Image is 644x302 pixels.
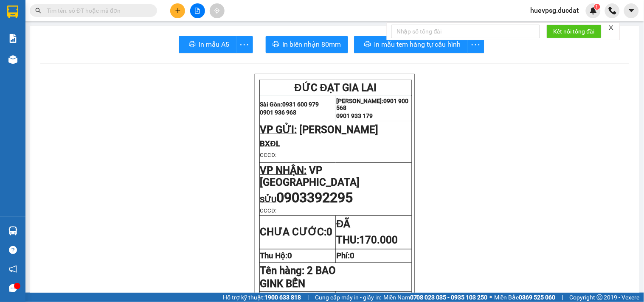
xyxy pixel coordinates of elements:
span: 170.000 [359,234,398,246]
span: | [307,293,309,302]
button: caret-down [624,3,639,18]
button: printerIn mẫu tem hàng tự cấu hình [354,36,468,53]
strong: 0931 600 979 [283,101,319,108]
img: solution-icon [8,34,17,43]
span: more [468,39,484,50]
strong: 0369 525 060 [519,294,556,301]
span: GINK BẾN [260,278,306,290]
span: printer [273,41,279,49]
span: VP NHẬN: [260,165,307,176]
strong: 0708 023 035 - 0935 103 250 [410,294,488,301]
sup: 1 [594,4,600,10]
span: plus [175,8,181,14]
strong: 0901 900 568 [336,98,408,111]
button: Kết nối tổng đài [547,25,602,38]
input: Tìm tên, số ĐT hoặc mã đơn [47,6,147,15]
span: VP GỬI: [260,124,297,136]
span: file-add [194,8,200,14]
strong: Sài Gòn: [260,101,283,108]
span: In mẫu tem hàng tự cấu hình [374,39,461,50]
strong: 0901 933 179 [336,112,373,119]
strong: Phí: [336,251,354,260]
button: more [467,36,484,53]
span: close [608,25,614,31]
button: printerIn mẫu A5 [179,36,236,53]
span: In biên nhận 80mm [283,39,341,50]
span: ĐỨC ĐẠT GIA LAI [295,82,377,94]
img: warehouse-icon [8,55,17,64]
span: printer [364,41,371,49]
span: notification [9,265,17,273]
img: logo-vxr [7,6,18,18]
span: message [9,284,17,292]
span: search [35,8,41,14]
strong: Thu Hộ: [260,251,292,260]
span: In mẫu A5 [199,39,230,50]
span: CCCD: [260,152,277,158]
span: ⚪️ [490,296,492,299]
span: 1 [596,4,599,10]
span: question-circle [9,246,17,254]
span: Miền Bắc [495,293,556,302]
span: | [562,293,563,302]
input: Nhập số tổng đài [391,25,540,38]
span: 0903392295 [277,190,353,206]
span: Cung cấp máy in - giấy in: [315,293,381,302]
img: warehouse-icon [8,226,17,235]
span: printer [189,41,196,49]
strong: 0901 936 968 [260,109,297,116]
span: SỬU [260,195,277,204]
span: BXĐL [260,139,280,148]
span: [PERSON_NAME] [300,124,379,136]
span: CCCD: [260,207,277,214]
span: Miền Nam [383,293,488,302]
img: icon-new-feature [590,7,597,14]
span: 0 [327,226,333,238]
button: more [236,36,253,53]
span: 0 [350,251,354,260]
strong: ĐÃ THU: [336,218,398,246]
img: phone-icon [609,7,616,14]
span: aim [214,8,220,14]
span: VP [GEOGRAPHIC_DATA] [260,165,360,188]
span: more [236,39,253,50]
button: printerIn biên nhận 80mm [266,36,348,53]
button: plus [170,3,185,18]
button: aim [210,3,225,18]
strong: CHƯA CƯỚC: [260,226,333,238]
span: Kết nối tổng đài [554,27,595,36]
span: Hỗ trợ kỹ thuật: [223,293,301,302]
span: Tên hàng: [260,265,336,277]
span: 2 BAO [307,265,336,277]
span: copyright [597,294,603,300]
strong: [PERSON_NAME]: [336,98,383,104]
span: 0 [288,251,292,260]
strong: 1900 633 818 [264,294,301,301]
button: file-add [190,3,205,18]
span: caret-down [628,7,636,14]
span: huevpsg.ducdat [524,5,586,16]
